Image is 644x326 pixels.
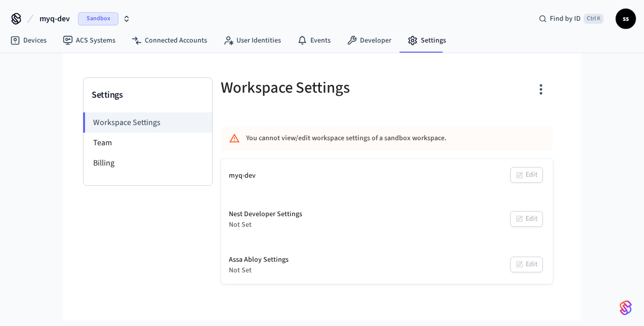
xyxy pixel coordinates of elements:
[229,265,289,276] div: Not Set
[39,13,70,25] span: myq-dev
[92,88,204,102] h3: Settings
[246,129,499,148] div: You cannot view/edit workspace settings of a sandbox workspace.
[229,220,302,230] div: Not Set
[617,10,635,28] span: ss
[399,31,454,50] a: Settings
[289,31,339,50] a: Events
[124,31,215,50] a: Connected Accounts
[84,133,212,153] li: Team
[2,31,55,50] a: Devices
[550,14,581,24] span: Find by ID
[215,31,289,50] a: User Identities
[229,209,302,220] div: Nest Developer Settings
[620,300,632,316] img: SeamLogoGradient.69752ec5.svg
[616,9,636,29] button: ss
[229,255,289,265] div: Assa Abloy Settings
[78,12,118,25] span: Sandbox
[84,153,212,173] li: Billing
[229,171,256,181] div: myq-dev
[83,112,212,133] li: Workspace Settings
[55,31,124,50] a: ACS Systems
[584,14,603,24] span: Ctrl K
[221,77,381,98] h5: Workspace Settings
[531,10,612,28] div: Find by IDCtrl K
[339,31,399,50] a: Developer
